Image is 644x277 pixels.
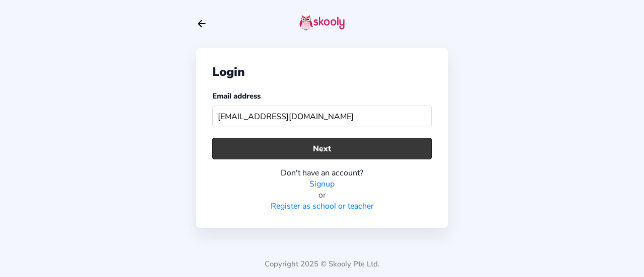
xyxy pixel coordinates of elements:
[212,167,432,178] div: Don't have an account?
[212,190,432,201] div: or
[212,91,261,101] label: Email address
[212,138,432,159] button: Next
[212,106,432,127] input: Your email address
[212,64,432,80] div: Login
[271,201,374,212] a: Register as school or teacher
[196,18,207,29] button: arrow back outline
[299,15,345,31] img: skooly-logo.png
[309,178,335,190] a: Signup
